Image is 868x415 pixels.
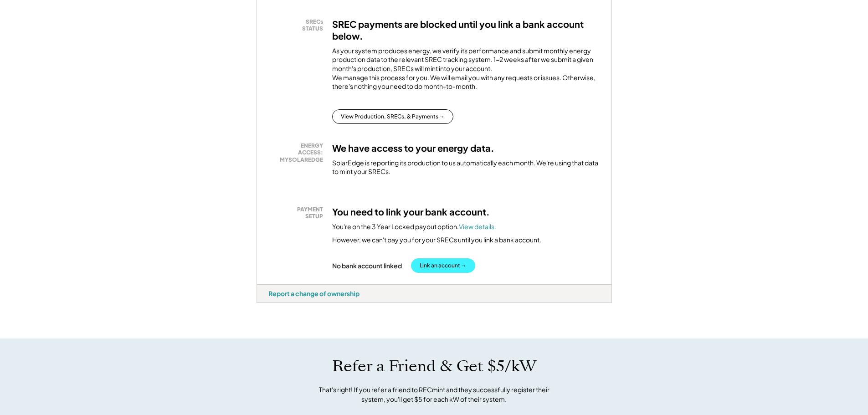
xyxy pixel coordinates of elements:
h1: Refer a Friend & Get $5/kW [332,357,536,376]
h3: You need to link your bank account. [332,206,490,218]
div: As your system produces energy, we verify its performance and submit monthly energy production da... [332,46,600,96]
a: View details. [459,222,496,231]
div: PAYMENT SETUP [273,206,323,220]
div: That's right! If you refer a friend to RECmint and they successfully register their system, you'l... [309,385,560,404]
div: ENERGY ACCESS: MYSOLAREDGE [273,142,323,164]
div: You're on the 3 Year Locked payout option. [332,222,496,231]
button: View Production, SRECs, & Payments → [332,109,453,124]
div: Report a change of ownership [268,289,360,297]
div: No bank account linked [332,261,402,270]
button: Link an account → [411,258,475,273]
div: 85hslfba - VA Distributed [257,303,288,307]
div: SRECs STATUS [273,18,323,32]
div: However, we can't pay you for your SRECs until you link a bank account. [332,236,541,245]
div: SolarEdge is reporting its production to us automatically each month. We're using that data to mi... [332,159,600,176]
h3: SREC payments are blocked until you link a bank account below. [332,18,600,42]
h3: We have access to your energy data. [332,142,494,154]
